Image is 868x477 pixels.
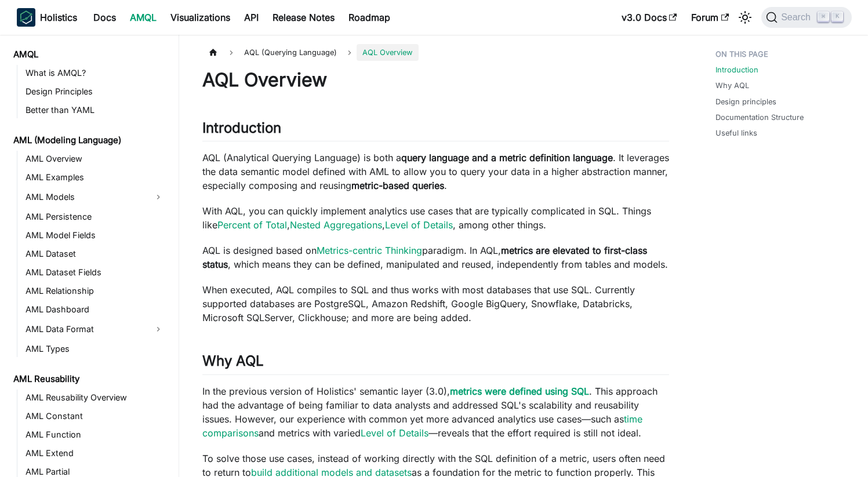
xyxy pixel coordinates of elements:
a: AML Relationship [22,283,169,299]
a: Percent of Total [217,219,287,231]
a: AML Model Fields [22,227,169,243]
a: Design Principles [22,83,169,100]
a: metrics were defined using SQL [450,385,589,397]
a: v3.0 Docs [615,8,684,27]
a: Forum [684,8,736,27]
nav: Docs sidebar [5,35,179,477]
a: Introduction [716,64,758,75]
kbd: K [831,12,843,22]
a: AMQL [10,46,169,63]
a: AML Data Format [22,320,148,338]
a: AML Constant [22,408,169,424]
a: API [237,8,266,27]
a: HolisticsHolistics [17,8,77,27]
a: AML (Modeling Language) [10,132,169,148]
p: AQL (Analytical Querying Language) is both a . It leverages the data semantic model defined with ... [202,151,669,192]
a: AML Dataset Fields [22,264,169,281]
a: AML Persistence [22,209,169,225]
a: AMQL [123,8,164,27]
a: Documentation Structure [716,112,804,123]
p: In the previous version of Holistics' semantic layer (3.0), . This approach had the advantage of ... [202,384,669,440]
a: AML Reusability [10,371,169,387]
p: AQL is designed based on paradigm. In AQL, , which means they can be defined, manipulated and reu... [202,243,669,271]
span: AQL Overview [357,44,418,61]
a: time comparisons [202,413,642,439]
a: AML Overview [22,151,169,167]
a: Metrics-centric Thinking [317,245,422,256]
h2: Introduction [202,119,669,141]
p: When executed, AQL compiles to SQL and thus works with most databases that use SQL. Currently sup... [202,283,669,325]
a: AML Function [22,427,169,443]
h1: AQL Overview [202,68,669,92]
button: Search (Command+K) [761,7,851,28]
span: AQL (Querying Language) [238,44,343,61]
a: Nested Aggregations [290,219,382,231]
a: AML Types [22,341,169,357]
kbd: ⌘ [818,12,829,22]
button: Switch between dark and light mode (currently light mode) [736,8,754,27]
h2: Why AQL [202,352,669,374]
a: Roadmap [342,8,397,27]
a: AML Reusability Overview [22,389,169,406]
a: Useful links [716,128,757,139]
p: With AQL, you can quickly implement analytics use cases that are typically complicated in SQL. Th... [202,204,669,232]
a: Docs [86,8,123,27]
nav: Breadcrumbs [202,44,669,61]
button: Expand sidebar category 'AML Models' [148,188,169,206]
strong: query language and a metric definition language [401,152,613,163]
a: AML Extend [22,445,169,461]
a: Home page [202,44,224,61]
a: Better than YAML [22,102,169,118]
a: Design principles [716,96,776,107]
a: Release Notes [266,8,342,27]
a: AML Dataset [22,246,169,262]
span: Search [778,12,818,23]
a: Level of Details [361,427,428,439]
a: Level of Details [385,219,453,231]
strong: metric-based queries [351,180,444,191]
b: Holistics [40,10,77,24]
a: AML Dashboard [22,301,169,318]
img: Holistics [17,8,35,27]
a: Why AQL [716,80,749,91]
a: AML Models [22,188,148,206]
a: What is AMQL? [22,65,169,81]
a: Visualizations [164,8,237,27]
button: Expand sidebar category 'AML Data Format' [148,320,169,338]
a: AML Examples [22,169,169,185]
